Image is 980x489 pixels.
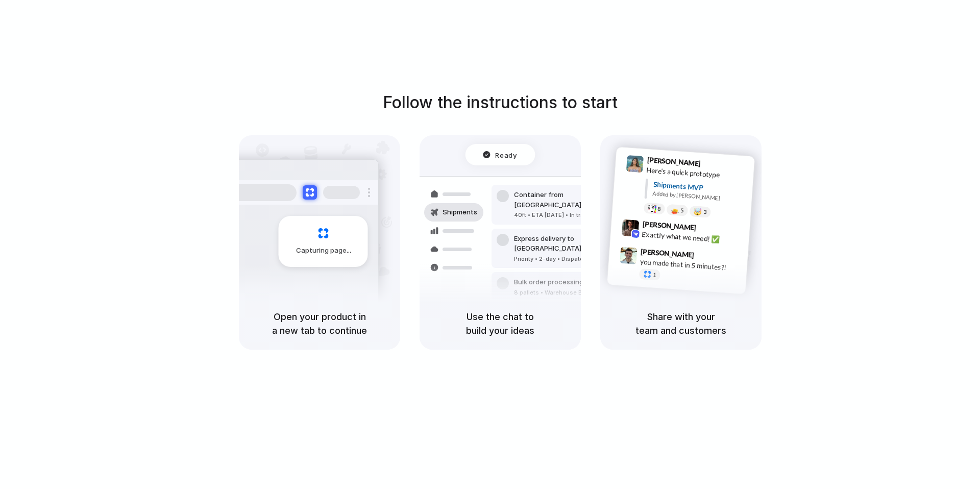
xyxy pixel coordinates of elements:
[514,277,609,287] div: Bulk order processing
[697,251,718,263] span: 9:47 AM
[383,90,618,115] h1: Follow the instructions to start
[640,256,742,274] div: you made that in 5 minutes?!
[703,209,707,215] span: 3
[641,246,695,261] span: [PERSON_NAME]
[699,223,720,235] span: 9:42 AM
[514,234,624,254] div: Express delivery to [GEOGRAPHIC_DATA]
[704,159,725,172] span: 9:41 AM
[514,211,624,219] div: 40ft • ETA [DATE] • In transit
[642,218,696,233] span: [PERSON_NAME]
[652,189,746,204] div: Added by [PERSON_NAME]
[251,310,388,337] h5: Open your product in a new tab to continue
[514,288,609,297] div: 8 pallets • Warehouse B • Packed
[514,255,624,263] div: Priority • 2-day • Dispatched
[694,208,702,215] div: 🤯
[680,208,684,213] span: 5
[653,272,656,278] span: 1
[496,150,517,160] span: Ready
[432,310,569,337] h5: Use the chat to build your ideas
[647,154,701,169] span: [PERSON_NAME]
[443,207,477,217] span: Shipments
[296,246,353,256] span: Capturing page
[653,179,747,196] div: Shipments MVP
[514,190,624,210] div: Container from [GEOGRAPHIC_DATA]
[642,229,744,246] div: Exactly what we need! ✅
[646,165,748,182] div: Here's a quick prototype
[657,206,661,212] span: 8
[612,310,749,337] h5: Share with your team and customers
